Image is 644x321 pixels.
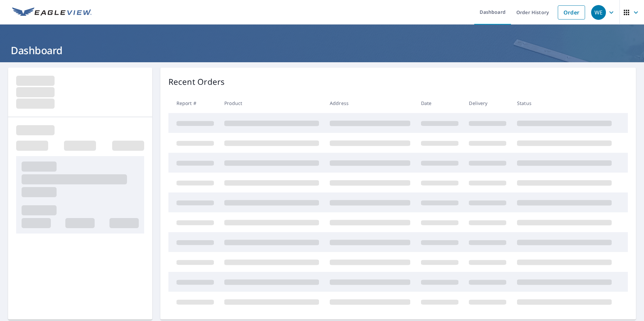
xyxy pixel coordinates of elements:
th: Delivery [463,93,512,113]
th: Status [512,93,617,113]
th: Product [219,93,324,113]
th: Date [416,93,464,113]
h1: Dashboard [8,43,636,57]
th: Report # [168,93,219,113]
img: EV Logo [12,7,92,17]
p: Recent Orders [168,76,225,88]
th: Address [324,93,416,113]
div: WE [591,5,606,20]
a: Order [558,5,585,20]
